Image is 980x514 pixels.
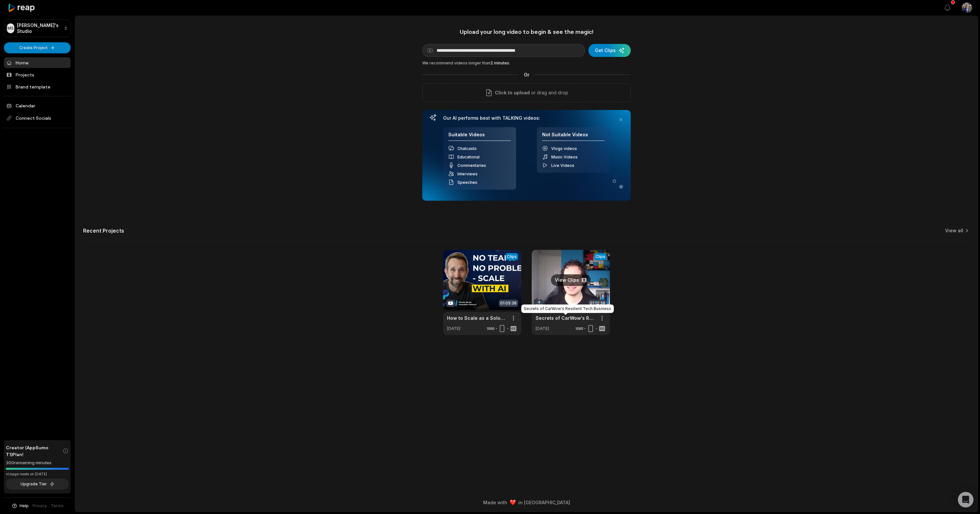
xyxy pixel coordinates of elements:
a: View all [945,227,963,234]
p: [PERSON_NAME]'s Studio [17,22,61,34]
a: How to Scale as a Solopreneur Without Hiring by Leveraging AI | [PERSON_NAME] [447,315,507,321]
div: We recommend videos longer than . [422,60,631,66]
a: Home [4,57,71,68]
span: Or [519,71,535,78]
p: or drag and drop [530,89,568,97]
span: Speeches [457,180,477,185]
a: Privacy [33,503,47,509]
button: Upgrade Tier [6,479,69,490]
div: 300 remaining minutes [6,460,69,466]
button: Get Clips [588,44,631,57]
div: Made with in [GEOGRAPHIC_DATA] [81,499,972,506]
span: Connect Socials [4,112,71,124]
span: Click to upload [495,89,530,97]
span: Commentaries [457,163,486,168]
span: 2 minutes [490,61,509,65]
div: MS [7,23,14,33]
button: Help [11,503,29,509]
button: Create Project [4,42,71,53]
a: Brand template [4,81,71,92]
span: Live Videos [551,163,574,168]
h3: Our AI performs best with TALKING videos: [443,115,610,121]
div: Open Intercom Messenger [958,492,973,507]
span: Music Videos [551,155,578,159]
span: Educational [457,155,480,159]
span: Chatcasts [457,146,477,151]
h1: Upload your long video to begin & see the magic! [422,28,631,35]
a: Projects [4,69,71,80]
div: *Usage resets on [DATE] [6,472,69,477]
div: Secrets of CarWow's Resilient Tech Business [521,304,614,313]
h4: Suitable Videos [448,132,511,141]
span: Help [20,503,29,509]
span: Vlogs videos [551,146,577,151]
h2: Recent Projects [83,227,124,234]
a: Secrets of CarWow's Resilient Tech Business [536,315,596,321]
span: Interviews [457,171,478,176]
img: heart emoji [510,500,516,506]
span: Creator (AppSumo T1) Plan! [6,444,63,458]
a: Calendar [4,100,71,111]
a: Terms [51,503,64,509]
h4: Not Suitable Videos [542,132,605,141]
